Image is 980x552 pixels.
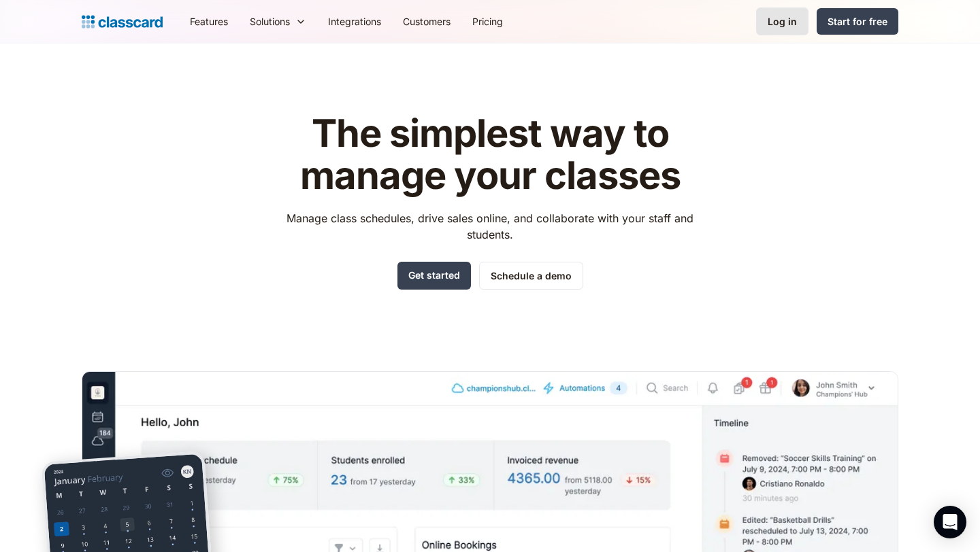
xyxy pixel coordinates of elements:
[934,506,966,538] div: Open Intercom Messenger
[817,8,898,35] a: Start for free
[239,6,317,37] div: Solutions
[179,6,239,37] a: Features
[274,113,706,196] h1: The simplest way to manage your classes
[828,14,887,29] div: Start for free
[461,6,514,37] a: Pricing
[274,210,706,243] p: Manage class schedules, drive sales online, and collaborate with your staff and students.
[317,6,392,37] a: Integrations
[768,14,797,29] div: Log in
[756,7,808,35] a: Log in
[82,12,163,31] a: home
[479,262,583,290] a: Schedule a demo
[392,6,461,37] a: Customers
[397,262,471,290] a: Get started
[250,14,290,29] div: Solutions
